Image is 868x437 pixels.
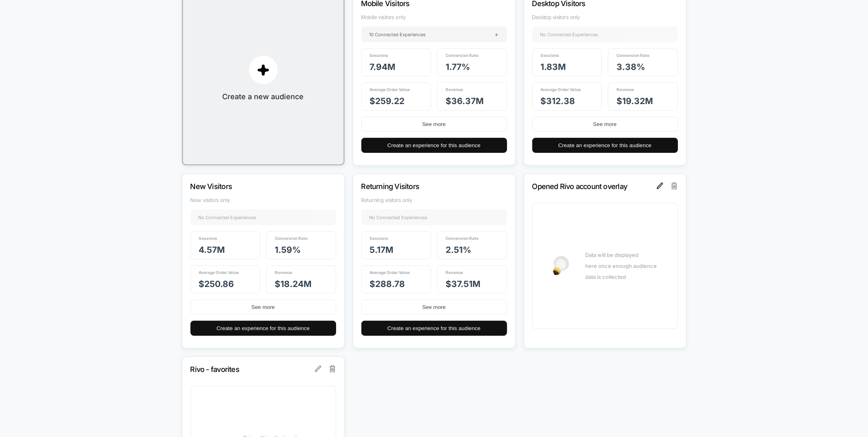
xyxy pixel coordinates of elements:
[446,87,463,92] span: Revenue
[541,53,560,58] span: Sessions
[541,62,566,72] span: 1.83M
[257,64,269,76] img: plus
[446,245,471,255] span: 2.51 %
[361,321,507,336] button: Create an experience for this audience
[446,279,481,289] span: $ 37.51M
[315,365,321,372] img: edit
[541,87,581,92] span: Average Order Value
[370,270,410,275] span: Average Order Value
[275,236,308,241] span: Conversion Rate
[199,236,218,241] span: Sessions
[223,92,304,101] span: Create a new audience
[190,197,336,203] span: New visitors only
[532,138,678,153] button: Create an experience for this audience
[370,245,394,255] span: 5.17M
[532,14,678,20] span: Desktop visitors only
[361,14,507,20] span: Mobile visitors only
[199,270,239,275] span: Average Order Value
[370,236,389,241] span: Sessions
[541,96,575,106] span: $ 312.38
[330,365,335,372] img: delete
[190,182,314,191] p: New Visitors
[446,96,484,106] span: $ 36.37M
[657,183,663,189] img: edit
[617,96,653,106] span: $ 19.32M
[199,279,234,289] span: $ 250.86
[446,62,470,72] span: 1.77 %
[532,182,656,191] p: Opened Rivo account overlay
[370,62,396,72] span: 7.94M
[190,300,336,315] button: See more
[446,236,479,241] span: Conversion Rate
[370,96,405,106] span: $ 259.22
[370,53,389,58] span: Sessions
[275,270,292,275] span: Revenue
[446,270,463,275] span: Revenue
[495,30,499,38] span: +
[275,245,301,255] span: 1.59 %
[361,197,507,203] span: Returning visitors only
[361,138,507,153] button: Create an experience for this audience
[361,300,507,315] button: See more
[532,117,678,132] button: See more
[446,53,479,58] span: Conversion Rate
[617,62,645,72] span: 3.38 %
[199,245,225,255] span: 4.57M
[671,183,677,189] img: delete
[190,321,336,336] button: Create an experience for this audience
[361,117,507,132] button: See more
[370,279,405,289] span: $ 288.78
[190,365,314,374] p: Rivo - favorites
[370,32,426,37] span: 10 Connected Experiences
[361,182,485,191] p: Returning Visitors
[275,279,312,289] span: $ 18.24M
[617,53,649,58] span: Conversion Rate
[617,87,634,92] span: Revenue
[586,250,657,283] div: Data will be displayed here once enough audience data is collected
[553,256,569,275] img: bulb
[370,87,410,92] span: Average Order Value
